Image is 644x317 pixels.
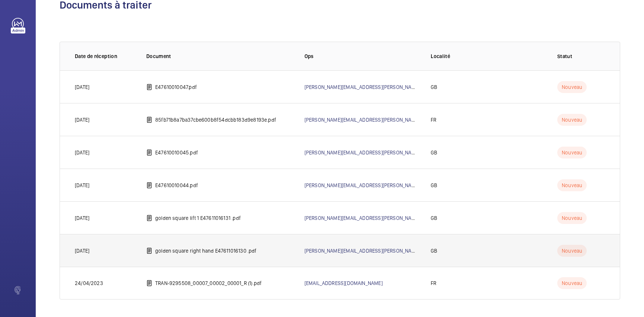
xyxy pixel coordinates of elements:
[75,116,89,124] p: [DATE]
[557,147,587,158] p: Nouveau
[75,214,89,222] p: [DATE]
[431,149,437,156] p: GB
[557,277,587,289] p: Nouveau
[305,248,458,254] a: [PERSON_NAME][EMAIL_ADDRESS][PERSON_NAME][DOMAIN_NAME]
[155,83,197,91] p: E47610010047.pdf
[75,149,89,156] p: [DATE]
[557,114,587,126] p: Nouveau
[305,182,458,188] a: [PERSON_NAME][EMAIL_ADDRESS][PERSON_NAME][DOMAIN_NAME]
[75,247,89,254] p: [DATE]
[155,116,276,124] p: 85fb71b8a7ba37cbe600b8f54dcbb183d9e8193e.pdf
[431,182,437,189] p: GB
[75,279,103,287] p: 24/04/2023
[305,280,383,286] a: [EMAIL_ADDRESS][DOMAIN_NAME]
[557,52,605,60] p: Statut
[75,83,89,91] p: [DATE]
[431,116,436,124] p: FR
[305,150,458,156] a: [PERSON_NAME][EMAIL_ADDRESS][PERSON_NAME][DOMAIN_NAME]
[305,84,458,90] a: [PERSON_NAME][EMAIL_ADDRESS][PERSON_NAME][DOMAIN_NAME]
[557,245,587,257] p: Nouveau
[155,279,262,287] p: TRAN-9295508_00007_00002_00001_R (1).pdf
[431,279,436,287] p: FR
[557,212,587,224] p: Nouveau
[431,52,545,60] p: Localité
[75,182,89,189] p: [DATE]
[305,215,458,221] a: [PERSON_NAME][EMAIL_ADDRESS][PERSON_NAME][DOMAIN_NAME]
[305,117,458,123] a: [PERSON_NAME][EMAIL_ADDRESS][PERSON_NAME][DOMAIN_NAME]
[305,52,419,60] p: Ops
[75,52,134,60] p: Date de réception
[431,83,437,91] p: GB
[146,52,293,60] p: Document
[155,214,241,222] p: golden square lift 1 E47611016131 .pdf
[431,214,437,222] p: GB
[557,81,587,93] p: Nouveau
[155,247,257,254] p: golden square right hand E47611016130 .pdf
[155,182,198,189] p: E47610010044.pdf
[557,179,587,191] p: Nouveau
[155,149,198,156] p: E47610010045.pdf
[431,247,437,254] p: GB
